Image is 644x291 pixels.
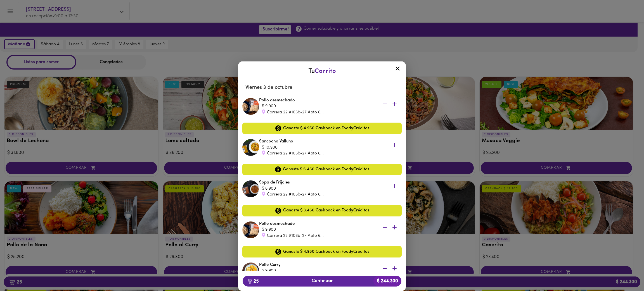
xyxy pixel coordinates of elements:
[242,221,259,238] img: Pollo desmechado
[612,259,638,285] iframe: Messagebird Livechat Widget
[242,205,402,216] div: Ganaste $ 3.450 Cashback en FoodyCréditos
[242,164,402,175] div: Ganaste $ 5.450 Cashback en FoodyCréditos
[373,276,401,287] b: $ 244.300
[241,81,403,94] li: Viernes 3 de octubre
[247,278,397,284] span: Continuar
[259,262,402,280] div: Pollo Curry
[315,68,336,75] span: Carrito
[244,278,262,285] b: 25
[244,67,400,76] div: Tu
[262,109,374,115] div: Carrera 22 #106b-27 Apto 6...
[243,276,401,287] button: 25Continuar$ 244.300
[262,233,374,239] div: Carrera 22 #106b-27 Apto 6...
[242,123,402,134] div: Ganaste $ 4.950 Cashback en FoodyCréditos
[262,192,374,197] div: Carrera 22 #106b-27 Apto 6...
[248,279,252,284] img: cart.png
[262,227,374,233] div: $ 9.900
[262,145,374,151] div: $ 10.900
[262,151,374,156] div: Carrera 22 #106b-27 Apto 6...
[242,180,259,197] img: Sopa de Frijoles
[259,221,402,239] div: Pollo desmechado
[242,263,259,279] img: Pollo Curry
[242,139,259,156] img: Sancocho Valluno
[259,180,402,197] div: Sopa de Frijoles
[262,186,374,192] div: $ 6.900
[262,268,374,274] div: $ 9.900
[259,97,402,115] div: Pollo desmechado
[242,246,402,257] div: Ganaste $ 4.950 Cashback en FoodyCréditos
[262,103,374,109] div: $ 9.900
[259,139,402,156] div: Sancocho Valluno
[242,98,259,115] img: Pollo desmechado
